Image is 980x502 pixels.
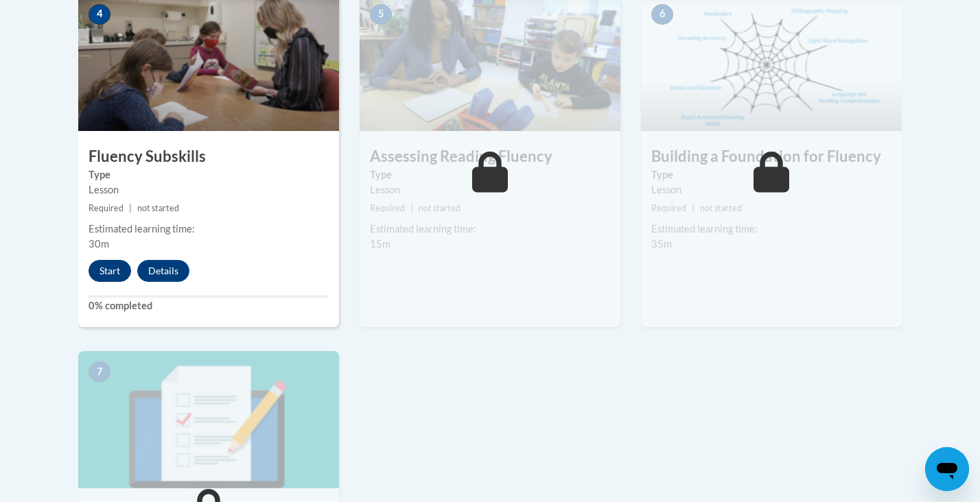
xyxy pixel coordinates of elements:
[89,222,329,237] div: Estimated learning time:
[78,146,339,167] h3: Fluency Subskills
[129,203,132,213] span: |
[641,146,902,167] h3: Building a Foundation for Fluency
[370,203,405,213] span: Required
[89,167,329,182] label: Type
[89,260,131,282] button: Start
[89,4,110,25] span: 4
[370,182,610,198] div: Lesson
[651,167,891,182] label: Type
[651,238,672,250] span: 35m
[419,203,460,213] span: not started
[410,203,413,213] span: |
[137,203,179,213] span: not started
[370,4,392,25] span: 5
[89,238,109,250] span: 30m
[89,182,329,198] div: Lesson
[370,238,390,250] span: 15m
[700,203,742,213] span: not started
[651,4,673,25] span: 6
[651,203,686,213] span: Required
[78,351,339,488] img: Course Image
[89,203,124,213] span: Required
[925,447,969,491] iframe: Button to launch messaging window
[89,361,110,382] span: 7
[370,167,610,182] label: Type
[137,260,189,282] button: Details
[651,222,891,237] div: Estimated learning time:
[692,203,695,213] span: |
[651,182,891,198] div: Lesson
[360,146,620,167] h3: Assessing Reading Fluency
[89,298,329,313] label: 0% completed
[370,222,610,237] div: Estimated learning time:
